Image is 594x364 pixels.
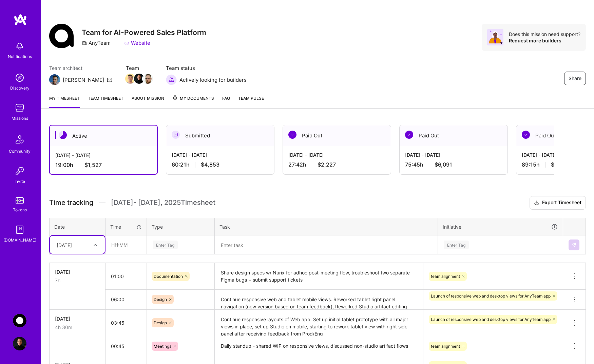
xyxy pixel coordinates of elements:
[125,74,135,84] img: Team Member Avatar
[431,293,551,299] span: Launch of responsive web and desktop views for AnyTeam app
[179,76,247,83] span: Actively looking for builders
[444,240,469,250] div: Enter Tag
[154,320,167,325] span: Design
[50,218,106,235] th: Date
[106,337,147,355] input: HH:MM
[106,236,146,254] input: HH:MM
[3,236,36,244] div: [DOMAIN_NAME]
[82,28,206,37] h3: Team for AI-Powered Sales Platform
[88,95,123,108] a: Team timesheet
[143,74,153,84] img: Team Member Avatar
[13,206,27,213] div: Tokens
[405,131,413,139] img: Paid Out
[94,243,97,247] i: icon Chevron
[12,131,28,148] img: Community
[13,71,26,84] img: discovery
[49,198,93,207] span: Time tracking
[55,315,100,322] div: [DATE]
[57,241,72,248] div: [DATE]
[551,161,567,168] span: $7,177
[135,73,143,84] a: Team Member Avatar
[487,29,503,45] img: Avatar
[111,198,215,207] span: [DATE] - [DATE] , 2025 Timesheet
[288,151,385,158] div: [DATE] - [DATE]
[443,223,558,231] div: Initiative
[10,84,30,92] div: Discovery
[215,310,422,336] textarea: Continue responsive layouts of Web app. Set up initial tablet prototype with all major views in p...
[153,240,178,250] div: Enter Tag
[288,161,385,168] div: 27:42 h
[215,264,422,289] textarea: Share design specs w/ Nurix for adhoc post-meeting flow, troubleshoot two separate Figma bugs + s...
[238,95,264,108] a: Team Pulse
[106,290,147,308] input: HH:MM
[571,242,577,248] img: Submit
[16,197,24,204] img: tokens
[147,218,215,235] th: Type
[288,131,296,139] img: Paid Out
[126,73,135,84] a: Team Member Avatar
[154,274,183,279] span: Documentation
[215,290,422,309] textarea: Continue responsive web and tablet mobile views. Reworked tablet right panel navigation (new vers...
[55,152,152,159] div: [DATE] - [DATE]
[11,337,28,350] a: User Avatar
[132,95,164,108] a: About Mission
[431,317,551,322] span: Launch of responsive web and desktop views for AnyTeam app
[564,72,586,85] button: Share
[435,161,452,168] span: $6,091
[154,344,171,349] span: Meetings
[172,161,269,168] div: 60:21 h
[13,223,26,236] img: guide book
[55,161,152,169] div: 19:00 h
[15,178,25,185] div: Invite
[55,268,100,275] div: [DATE]
[215,337,422,356] textarea: Daily standup - shared WIP on responsive views, discussed non-studio artifact flows
[431,344,460,349] span: team alignment
[222,95,230,108] a: FAQ
[55,324,100,331] div: 4h 30m
[201,161,219,168] span: $4,853
[534,199,539,207] i: icon Download
[49,24,74,48] img: Company Logo
[215,218,438,235] th: Task
[172,95,214,102] span: My Documents
[172,151,269,158] div: [DATE] - [DATE]
[318,161,336,168] span: $2,227
[134,74,144,84] img: Team Member Avatar
[522,131,530,139] img: Paid Out
[569,75,581,82] span: Share
[530,196,586,210] button: Export Timesheet
[172,95,214,108] a: My Documents
[431,274,460,279] span: team alignment
[13,314,26,327] img: AnyTeam: Team for AI-Powered Sales Platform
[49,74,60,85] img: Team Architect
[49,95,80,108] a: My timesheet
[106,267,147,285] input: HH:MM
[283,125,391,146] div: Paid Out
[143,73,152,84] a: Team Member Avatar
[82,40,87,46] i: icon CompanyGray
[238,96,264,101] span: Team Pulse
[166,125,274,146] div: Submitted
[84,161,102,169] span: $1,527
[12,115,28,122] div: Missions
[59,131,67,139] img: Active
[110,223,142,230] div: Time
[166,74,177,85] img: Actively looking for builders
[154,297,167,302] span: Design
[126,64,152,72] span: Team
[509,31,580,37] div: Does this mission need support?
[13,101,26,115] img: teamwork
[82,39,111,46] div: AnyTeam
[400,125,507,146] div: Paid Out
[13,39,26,53] img: bell
[405,161,502,168] div: 75:45 h
[49,64,112,72] span: Team architect
[13,337,26,350] img: User Avatar
[172,131,180,139] img: Submitted
[509,37,580,44] div: Request more builders
[106,314,147,332] input: HH:MM
[8,53,32,60] div: Notifications
[9,148,31,155] div: Community
[55,277,100,284] div: 7h
[14,14,27,26] img: logo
